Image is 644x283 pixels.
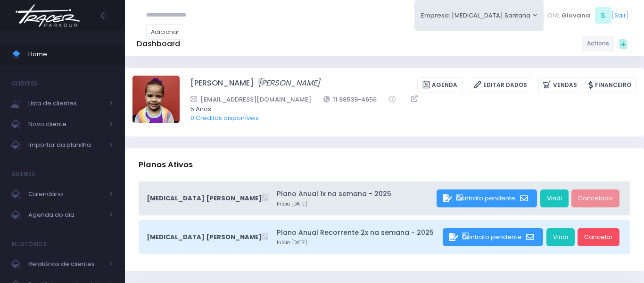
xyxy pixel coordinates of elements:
a: Cancelar [578,228,619,246]
a: Plano Anual Recorrente 2x na semana - 2025 [277,228,440,238]
label: Alterar foto de perfil [132,76,180,126]
span: Importar da planilha [28,139,104,151]
a: Adicionar [146,24,185,40]
i: [PERSON_NAME] [258,77,320,88]
span: [MEDICAL_DATA] [PERSON_NAME] [147,194,262,203]
div: [ ] [544,5,632,26]
h3: Planos Ativos [139,151,193,178]
a: 0 Créditos disponíveis [190,113,259,122]
span: 5 Anos [190,104,624,114]
a: Financeiro [584,77,636,93]
img: Maria Cecília Menezes Rodrigues [132,76,180,123]
a: Plano Anual 1x na semana - 2025 [277,189,434,199]
span: Home [28,48,113,60]
a: Vindi [540,189,569,207]
a: Vendas [538,77,582,93]
a: Agenda [417,77,462,93]
a: Editar Dados [469,77,532,93]
span: Contrato pendente [456,194,515,203]
span: Novo cliente [28,118,104,130]
span: Relatórios de clientes [28,258,104,270]
span: Olá, [547,11,560,20]
span: Calendário [28,188,104,200]
span: Contrato pendente [462,232,521,241]
small: Início [DATE] [277,239,440,247]
a: [PERSON_NAME] [258,77,320,93]
span: Giovana [561,11,590,20]
span: S [595,7,611,24]
a: Vindi [546,228,575,246]
span: Agenda do dia [28,209,104,221]
h4: Clientes [12,74,37,93]
small: Início [DATE] [277,200,434,208]
div: Quick actions [614,34,632,52]
h4: Relatórios [12,235,47,254]
a: [EMAIL_ADDRESS][DOMAIN_NAME] [190,94,311,104]
a: Actions [582,36,614,51]
h4: Agenda [12,165,36,184]
h5: Dashboard [137,39,180,49]
a: 11 98539-4656 [323,94,377,104]
a: Sair [614,10,626,20]
span: Lista de clientes [28,97,104,110]
a: [PERSON_NAME] [190,77,254,93]
span: [MEDICAL_DATA] [PERSON_NAME] [147,232,262,242]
